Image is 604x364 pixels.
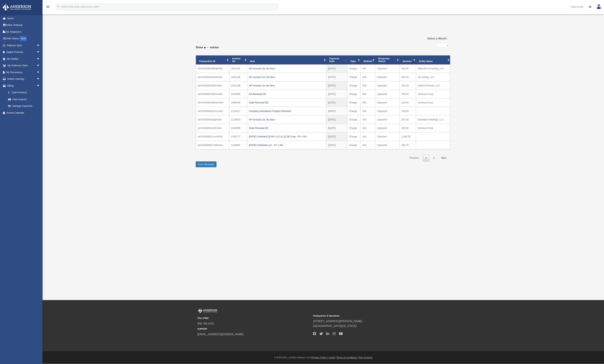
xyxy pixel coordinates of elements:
td: aCNVI0000038Zq54AE [196,64,229,73]
a: Tax Organizers [2,28,45,35]
a: 2 [431,154,437,161]
td: aCNVI0000038Zuv4AE [196,90,229,98]
small: SUPPORT [197,327,311,331]
button: Print Receipts [196,161,216,167]
a: [EMAIL_ADDRESS][DOMAIN_NAME] [197,333,244,336]
th: Method: activate to sort column ascending [360,55,375,65]
a: Platinum Q&Aarrow_drop_down [2,42,45,49]
td: 332.25 [399,81,416,90]
div: State Renewal DE [249,100,324,105]
small: Headquarters & Operations [313,314,426,318]
td: 298.75 [399,141,416,149]
div: [DATE] Unlimited LLC - FF + RA [249,143,324,147]
td: [DATE] [326,107,347,115]
td: N/A [360,98,375,107]
td: 2240299 [229,124,247,132]
span: arrow_drop_down [37,62,43,69]
th: Item: activate to sort column ascending [247,55,326,65]
span: arrow_drop_down [37,49,43,56]
a: Legal | [329,356,336,359]
td: aCNVI00000172694AA [196,141,229,149]
td: [DATE] [326,141,347,149]
td: aCNVI000001x9t74AA [196,124,229,132]
a: Online Ordering [2,22,45,29]
a: Events Calendar [2,109,45,116]
a: Order StatusNEW [2,35,45,42]
small: TOLL FREE [197,317,311,320]
div: WY Annual List, No Nom [249,75,324,79]
span: arrow_drop_down [37,76,43,83]
td: 2201196 [229,73,247,81]
td: [DATE] [326,115,347,124]
td: Charge [347,107,360,115]
td: Charge [347,115,360,124]
td: Charge [347,90,360,98]
td: 2119015 [229,115,247,124]
td: Captured [375,64,399,73]
td: [DATE] [326,124,347,132]
th: Transaction ID: activate to sort column ascending [196,55,229,65]
a: My Documentsarrow_drop_down [2,69,45,76]
div: NEW [20,36,27,41]
img: Anderson Advisors Platinum Portal [197,309,218,313]
img: Anderson Advisors Platinum Portal [2,4,32,11]
select: Showentries [203,46,210,50]
td: 2119017 [229,107,247,115]
td: 257.25 [399,115,416,124]
td: [DATE] [326,64,347,73]
td: aCNVI000002kgPh4AI [196,115,229,124]
a: Manage Payments [5,103,45,110]
td: Captured [375,115,399,124]
td: GC Acting, LLC [416,73,450,81]
span: arrow_drop_down [37,55,43,62]
td: [DATE] [326,132,347,141]
td: 1,482.25 [399,132,416,141]
th: Type: activate to sort column ascending [347,55,360,65]
a: Terms & Conditions | [336,356,358,359]
td: 225.00 [399,98,416,107]
td: 332.25 [399,73,416,81]
a: $Open Invoices [5,89,45,96]
td: Captured [375,141,399,149]
div: Company Assistance Program Renewal [249,109,324,113]
td: aCNVI0000038Zrh4AE [196,73,229,81]
td: aCNVI0000038ZtJ4AU [196,81,229,90]
td: [DATE] [326,98,347,107]
span: arrow_drop_down [37,69,43,76]
a: Online Learningarrow_drop_down [2,76,45,82]
div: State Renewal DE [249,126,324,130]
a: Billingarrow_drop_down [2,82,45,89]
td: 2201191 [229,64,247,73]
td: N/A [360,115,375,124]
td: Solana Pictures, LLC [416,81,450,90]
div: WY Annual List, No Nom [249,83,324,88]
a: Past Invoices [5,96,43,103]
a: [GEOGRAPHIC_DATA][US_STATE] [313,325,357,327]
div: RA Renewal DE [249,92,324,96]
label: Select a Month: [410,36,447,41]
th: Amount: activate to sort column ascending [399,55,416,65]
th: Invoice No: activate to sort column ascending [229,55,247,65]
a: Digital Productsarrow_drop_down [2,49,45,56]
a: Privacy Policy | [312,356,328,359]
div: [DATE] Unlimited (3) WY LLC & (1) DE Corp - FF + RA [249,134,324,139]
td: N/A [360,132,375,141]
td: Charge [347,124,360,132]
td: Captured [375,132,399,141]
td: 225.00 [399,124,416,132]
td: N/A [360,141,375,149]
td: Charge [347,132,360,141]
i: search [57,5,61,8]
a: menu [46,6,50,9]
a: My Entitiesarrow_drop_down [2,55,45,62]
td: Ventoura Corp [416,98,450,107]
td: Charge [347,98,360,107]
th: Payment Date: activate to sort column ascending [326,55,347,65]
td: Charge [347,141,360,149]
td: Captured [375,73,399,81]
a: 1 [423,154,429,161]
td: Dunedain Holdings, LLC [416,115,450,124]
td: aCNVI000001JunV4AS [196,132,229,141]
td: 795.00 [399,107,416,115]
td: Captured [375,81,399,90]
